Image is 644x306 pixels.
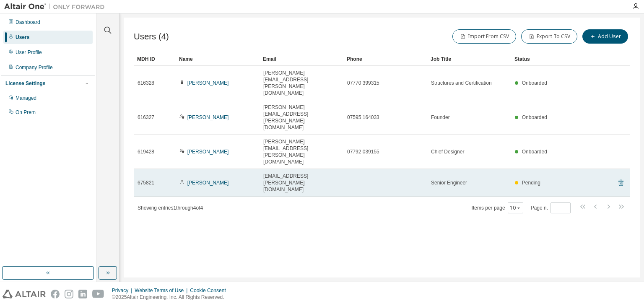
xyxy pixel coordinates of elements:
button: Add User [582,29,628,44]
button: Export To CSV [521,29,577,44]
span: [EMAIL_ADDRESS][PERSON_NAME][DOMAIN_NAME] [263,173,340,193]
img: linkedin.svg [78,290,87,298]
div: Privacy [112,287,135,294]
span: 07595 164033 [347,114,379,121]
div: Dashboard [16,19,40,26]
span: Founder [431,114,450,121]
span: Onboarded [522,114,547,120]
img: altair_logo.svg [3,290,46,298]
div: Website Terms of Use [135,287,190,294]
span: 675821 [138,179,154,186]
span: Showing entries 1 through 4 of 4 [138,205,203,211]
div: Email [263,52,340,66]
span: 07770 399315 [347,80,379,86]
span: 07792 039155 [347,148,379,155]
img: Altair One [4,3,109,11]
span: Page n. [531,202,571,213]
a: [PERSON_NAME] [187,180,229,186]
div: Users [16,34,29,41]
span: [PERSON_NAME][EMAIL_ADDRESS][PERSON_NAME][DOMAIN_NAME] [263,104,340,131]
img: youtube.svg [92,290,104,298]
div: Managed [16,95,36,101]
a: [PERSON_NAME] [187,80,229,86]
span: Onboarded [522,80,547,86]
span: Senior Engineer [431,179,467,186]
button: 10 [510,205,521,211]
div: Cookie Consent [190,287,231,294]
div: Phone [347,52,424,66]
p: © 2025 Altair Engineering, Inc. All Rights Reserved. [112,294,231,301]
span: Structures and Certification [431,80,492,86]
div: Company Profile [16,64,53,71]
span: [PERSON_NAME][EMAIL_ADDRESS][PERSON_NAME][DOMAIN_NAME] [263,138,340,165]
span: [PERSON_NAME][EMAIL_ADDRESS][PERSON_NAME][DOMAIN_NAME] [263,70,340,96]
img: instagram.svg [65,290,73,298]
div: On Prem [16,109,36,116]
div: Name [179,52,256,66]
img: facebook.svg [51,290,60,298]
span: 616327 [138,114,154,121]
button: Import From CSV [452,29,516,44]
span: 619428 [138,148,154,155]
div: MDH ID [137,52,172,66]
span: Users (4) [134,32,169,41]
span: 616328 [138,80,154,86]
a: [PERSON_NAME] [187,149,229,155]
span: Pending [522,180,540,186]
span: Onboarded [522,149,547,155]
span: Items per page [472,202,523,213]
div: License Settings [5,80,45,87]
div: Status [514,52,586,66]
div: Job Title [431,52,508,66]
a: [PERSON_NAME] [187,114,229,120]
span: Chief Designer [431,148,464,155]
div: User Profile [16,49,42,56]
